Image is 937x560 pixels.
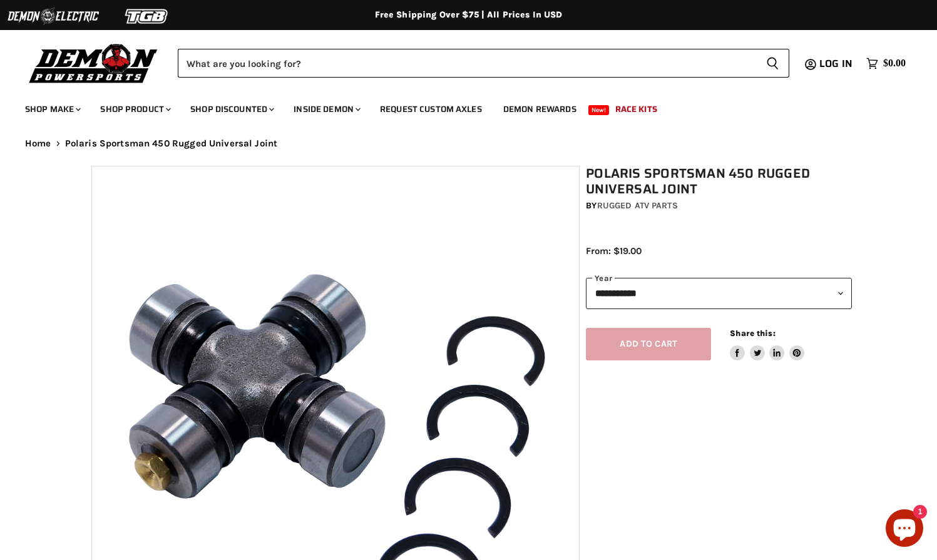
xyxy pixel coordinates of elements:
span: From: $19.00 [586,245,642,257]
a: Inside Demon [284,96,368,122]
button: Search [756,49,789,78]
img: TGB Logo 2 [100,4,194,28]
a: Rugged ATV Parts [597,200,678,211]
a: Home [25,138,51,149]
a: Shop Discounted [181,96,282,122]
span: $0.00 [883,58,906,69]
div: by [586,199,852,213]
a: Request Custom Axles [371,96,491,122]
a: Log in [814,58,860,69]
a: $0.00 [860,54,912,73]
inbox-online-store-chat: Shopify online store chat [882,509,927,550]
img: Demon Electric Logo 2 [6,4,100,28]
span: Share this: [730,328,775,338]
span: New! [588,105,610,115]
a: Shop Make [16,96,88,122]
a: Shop Product [91,96,178,122]
span: Log in [819,56,853,71]
ul: Main menu [16,91,903,122]
a: Race Kits [606,96,667,122]
span: Polaris Sportsman 450 Rugged Universal Joint [65,138,278,149]
form: Product [178,49,789,78]
input: Search [178,49,756,78]
h1: Polaris Sportsman 450 Rugged Universal Joint [586,166,852,197]
aside: Share this: [730,328,804,361]
img: Demon Powersports [25,41,162,85]
select: year [586,278,852,308]
a: Demon Rewards [494,96,586,122]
